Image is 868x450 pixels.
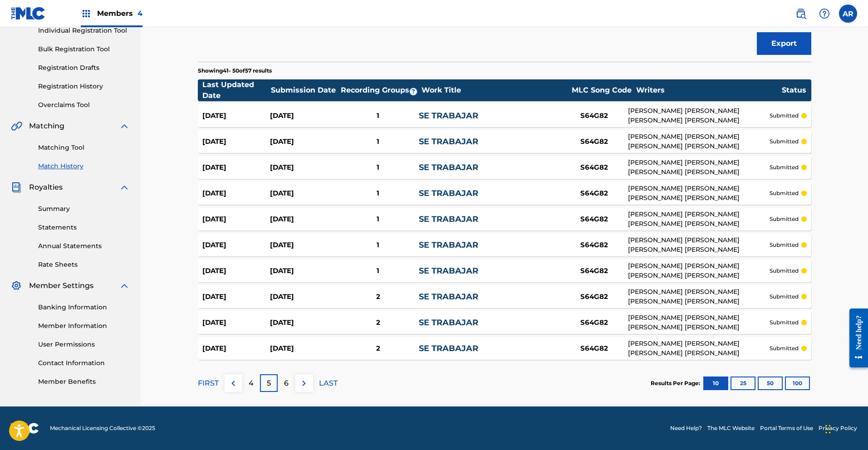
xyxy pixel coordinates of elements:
p: submitted [770,241,799,249]
button: 50 [758,377,783,390]
div: [PERSON_NAME] [PERSON_NAME] [PERSON_NAME] [PERSON_NAME] [628,235,769,254]
a: Contact Information [38,358,130,368]
div: [DATE] [202,266,270,276]
button: 100 [785,377,810,390]
a: Portal Terms of Use [760,424,813,432]
a: Matching Tool [38,143,130,152]
div: [PERSON_NAME] [PERSON_NAME] [PERSON_NAME] [PERSON_NAME] [628,261,769,280]
div: S64G82 [560,188,628,199]
div: 1 [338,240,419,250]
div: 1 [338,162,419,173]
div: Help [815,5,834,23]
span: Member Settings [29,280,93,291]
a: User Permissions [38,340,130,349]
div: [DATE] [270,137,338,147]
p: FIRST [198,378,219,389]
div: Status [782,85,806,96]
div: [DATE] [270,343,338,354]
div: [PERSON_NAME] [PERSON_NAME] [PERSON_NAME] [PERSON_NAME] [628,106,769,125]
div: 2 [338,292,419,302]
a: Rate Sheets [38,260,130,269]
p: submitted [770,163,799,171]
a: Overclaims Tool [38,100,130,110]
p: Results Per Page: [651,379,702,387]
div: [DATE] [202,343,270,354]
p: submitted [770,137,799,146]
div: Recording Groups [339,85,421,96]
div: [DATE] [270,266,338,276]
p: submitted [770,318,799,327]
img: Top Rightsholders [81,8,92,19]
img: expand [119,280,130,291]
img: expand [119,121,130,132]
div: [DATE] [202,111,270,121]
a: SE TRABAJAR [419,343,478,353]
a: SE TRABAJAR [419,137,478,147]
div: [DATE] [270,214,338,225]
div: 1 [338,111,419,121]
div: [DATE] [202,318,270,328]
div: [DATE] [270,292,338,302]
img: expand [119,182,130,193]
div: 1 [338,266,419,276]
div: [DATE] [270,318,338,328]
div: Writers [636,85,781,96]
div: [PERSON_NAME] [PERSON_NAME] [PERSON_NAME] [PERSON_NAME] [628,132,769,151]
p: 5 [267,378,271,389]
p: LAST [319,378,338,389]
span: Royalties [29,182,63,193]
div: 1 [338,188,419,199]
iframe: Chat Widget [823,406,868,450]
div: S64G82 [560,292,628,302]
iframe: Resource Center [843,301,868,374]
a: Privacy Policy [819,424,857,432]
p: submitted [770,344,799,352]
div: [PERSON_NAME] [PERSON_NAME] [PERSON_NAME] [PERSON_NAME] [628,287,769,306]
p: 4 [249,378,254,389]
a: SE TRABAJAR [419,318,478,328]
img: MLC Logo [11,7,46,20]
span: Members [97,8,142,19]
img: Member Settings [11,280,22,291]
div: [PERSON_NAME] [PERSON_NAME] [PERSON_NAME] [PERSON_NAME] [628,339,769,358]
div: [DATE] [202,240,270,250]
div: Last Updated Date [202,79,270,101]
div: 1 [338,214,419,225]
p: submitted [770,267,799,275]
div: Submission Date [271,85,339,96]
a: SE TRABAJAR [419,266,478,276]
p: submitted [770,293,799,301]
div: [DATE] [202,162,270,173]
a: Bulk Registration Tool [38,44,130,54]
div: 2 [338,318,419,328]
div: [DATE] [202,214,270,225]
span: ? [410,88,417,95]
div: 1 [338,137,419,147]
span: Mechanical Licensing Collective © 2025 [50,424,155,432]
a: Public Search [792,5,810,23]
a: Annual Statements [38,241,130,251]
img: right [299,378,309,389]
a: Match History [38,161,130,171]
div: [DATE] [202,292,270,302]
a: Statements [38,223,130,232]
a: Member Information [38,321,130,331]
button: 25 [731,377,755,390]
a: Banking Information [38,303,130,312]
div: S64G82 [560,162,628,173]
button: Export [757,32,811,55]
div: [DATE] [270,111,338,121]
a: SE TRABAJAR [419,214,478,224]
div: S64G82 [560,266,628,276]
div: S64G82 [560,111,628,121]
a: SE TRABAJAR [419,292,478,302]
img: help [819,8,830,19]
a: SE TRABAJAR [419,240,478,250]
div: [DATE] [270,162,338,173]
a: The MLC Website [707,424,755,432]
a: SE TRABAJAR [419,111,478,121]
span: 4 [137,9,142,18]
p: 6 [284,378,289,389]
